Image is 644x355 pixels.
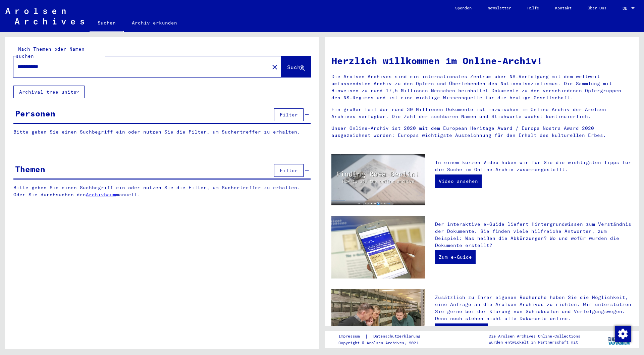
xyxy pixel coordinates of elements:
[280,112,298,118] span: Filter
[607,331,632,348] img: yv_logo.png
[331,216,425,278] img: eguide.jpg
[5,8,84,24] img: Arolsen_neg.svg
[331,106,632,120] p: Ein großer Teil der rund 30 Millionen Dokumente ist inzwischen im Online-Archiv der Arolsen Archi...
[338,333,365,340] a: Impressum
[13,86,85,98] button: Archival tree units
[274,108,304,121] button: Filter
[338,333,428,340] div: |
[435,323,488,337] a: Anfrage stellen
[274,164,304,177] button: Filter
[623,6,630,11] span: DE
[16,46,85,59] mat-label: Nach Themen oder Namen suchen
[280,167,298,173] span: Filter
[271,63,279,71] mat-icon: close
[287,64,304,70] span: Suche
[331,73,632,101] p: Die Arolsen Archives sind ein internationales Zentrum über NS-Verfolgung mit dem weltweit umfasse...
[435,159,632,173] p: In einem kurzen Video haben wir für Sie die wichtigsten Tipps für die Suche im Online-Archiv zusa...
[435,174,482,188] a: Video ansehen
[368,333,428,340] a: Datenschutzerklärung
[615,326,631,342] img: Modifier le consentement
[435,294,632,322] p: Zusätzlich zu Ihrer eigenen Recherche haben Sie die Möglichkeit, eine Anfrage an die Arolsen Arch...
[338,340,428,346] p: Copyright © Arolsen Archives, 2021
[15,107,55,119] div: Personen
[90,15,124,32] a: Suchen
[268,60,281,73] button: Clear
[13,129,311,136] p: Bitte geben Sie einen Suchbegriff ein oder nutzen Sie die Filter, um Suchertreffer zu erhalten.
[331,54,632,68] h1: Herzlich willkommen im Online-Archiv!
[489,333,580,339] p: Die Arolsen Archives Online-Collections
[435,250,476,264] a: Zum e-Guide
[86,192,116,198] a: Archivbaum
[435,221,632,249] p: Der interaktive e-Guide liefert Hintergrundwissen zum Verständnis der Dokumente. Sie finden viele...
[489,339,580,345] p: wurden entwickelt in Partnerschaft mit
[15,163,45,175] div: Themen
[331,154,425,205] img: video.jpg
[331,289,425,352] img: inquiries.jpg
[13,184,311,198] p: Bitte geben Sie einen Suchbegriff ein oder nutzen Sie die Filter, um Suchertreffer zu erhalten. O...
[281,56,311,77] button: Suche
[331,125,632,139] p: Unser Online-Archiv ist 2020 mit dem European Heritage Award / Europa Nostra Award 2020 ausgezeic...
[124,15,185,31] a: Archiv erkunden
